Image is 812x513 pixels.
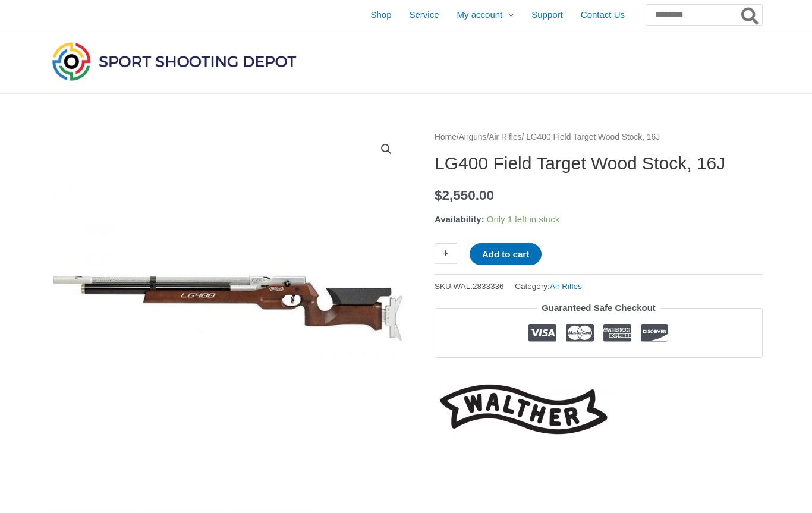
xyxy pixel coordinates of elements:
[550,282,582,291] a: Air Rifles
[435,188,494,203] bdi: 2,550.00
[435,133,457,141] a: Home
[435,153,763,174] h1: LG400 Field Target Wood Stock, 16J
[435,279,504,294] span: SKU:
[376,139,397,160] a: View full-screen image gallery
[454,282,504,291] span: WAL.2833336
[515,279,582,294] span: Category:
[49,39,299,83] img: Sport Shooting Depot
[435,214,484,224] span: Availability:
[435,376,613,443] a: Walther
[470,243,542,265] button: Add to cart
[49,130,406,486] img: LG400 Field Target Wood Stock
[435,243,457,264] a: +
[487,214,560,224] span: Only 1 left in stock
[435,130,763,145] nav: Breadcrumb
[489,133,521,141] a: Air Rifles
[459,133,487,141] a: Airguns
[537,300,660,316] legend: Guaranteed Safe Checkout
[739,5,762,25] button: Search
[435,188,442,203] span: $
